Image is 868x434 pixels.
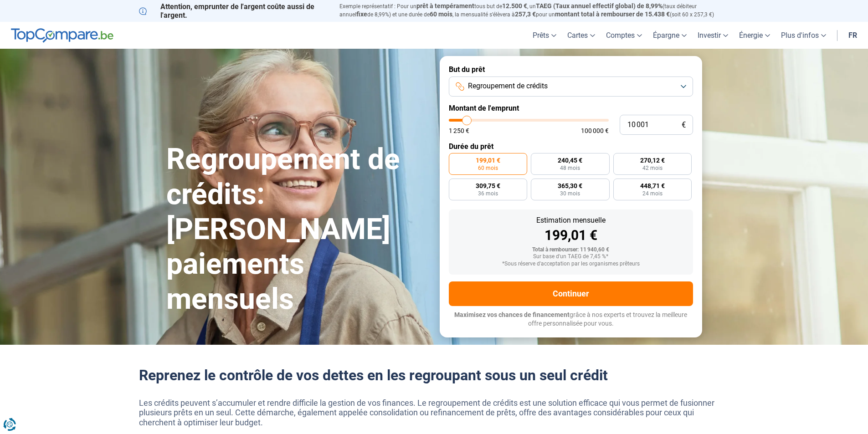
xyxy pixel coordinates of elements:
button: Continuer [449,281,693,306]
button: Regroupement de crédits [449,77,693,97]
span: 30 mois [560,191,580,196]
a: Cartes [562,22,601,49]
label: But du prêt [449,65,693,74]
span: 257,3 € [515,10,536,18]
h2: Reprenez le contrôle de vos dettes en les regroupant sous un seul crédit [139,367,729,384]
span: 60 mois [430,10,452,18]
p: Attention, emprunter de l'argent coûte aussi de l'argent. [139,2,329,20]
span: 1 250 € [449,128,469,134]
span: montant total à rembourser de 15.438 € [555,10,670,18]
p: Les crédits peuvent s’accumuler et rendre difficile la gestion de vos finances. Le regroupement d... [139,398,729,428]
span: fixe [356,10,367,18]
span: Regroupement de crédits [468,81,548,91]
span: 270,12 € [640,157,665,163]
div: 199,01 € [456,229,686,242]
span: 100 000 € [581,128,609,134]
a: Plus d'infos [776,22,832,49]
div: *Sous réserve d'acceptation par les organismes prêteurs [456,261,686,267]
a: fr [843,22,863,49]
a: Énergie [734,22,776,49]
span: 309,75 € [476,183,500,189]
span: 60 mois [478,165,498,171]
span: 42 mois [642,165,663,171]
img: TopCompare [11,28,113,43]
span: prêt à tempérament [416,2,474,10]
p: Exemple représentatif : Pour un tous but de , un (taux débiteur annuel de 8,99%) et une durée de ... [339,2,729,19]
p: grâce à nos experts et trouvez la meilleure offre personnalisée pour vous. [449,311,693,328]
span: € [682,121,686,129]
span: 48 mois [560,165,580,171]
label: Durée du prêt [449,142,693,151]
span: 36 mois [478,191,498,196]
div: Estimation mensuelle [456,217,686,224]
span: TAEG (Taux annuel effectif global) de 8,99% [536,2,663,10]
a: Investir [692,22,734,49]
span: 240,45 € [558,157,582,163]
h1: Regroupement de crédits: [PERSON_NAME] paiements mensuels [166,142,429,317]
div: Total à rembourser: 11 940,60 € [456,247,686,253]
span: 12.500 € [502,2,527,10]
label: Montant de l'emprunt [449,104,693,112]
div: Sur base d'un TAEG de 7,45 %* [456,254,686,260]
span: 199,01 € [476,157,500,163]
a: Prêts [527,22,562,49]
span: Maximisez vos chances de financement [454,311,570,318]
a: Épargne [647,22,692,49]
a: Comptes [601,22,647,49]
span: 365,30 € [558,183,582,189]
span: 448,71 € [640,183,665,189]
span: 24 mois [642,191,663,196]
